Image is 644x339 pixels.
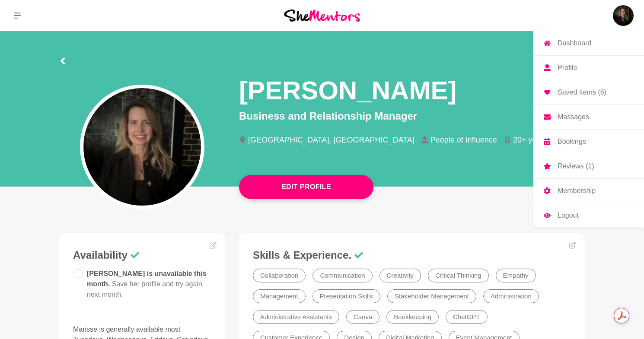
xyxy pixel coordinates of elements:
a: Marisse van den BergDashboardProfileSaved Items (6)MessagesBookingsReviews (1)MembershipLogout [613,5,634,26]
span: [PERSON_NAME] is unavailable this month. [87,270,207,298]
p: Business and Relationship Manager [239,108,585,124]
li: 20+ years [504,136,555,144]
a: Reviews (1) [533,154,644,178]
h3: Availability [73,249,211,262]
p: Profile [558,64,577,71]
a: Dashboard [533,31,644,55]
button: Edit Profile [239,175,373,199]
p: Messages [558,114,589,120]
a: Messages [533,105,644,129]
h1: [PERSON_NAME] [239,74,456,107]
p: Membership [558,187,596,194]
img: She Mentors Logo [284,10,360,21]
a: Bookings [533,130,644,154]
img: Marisse van den Berg [613,5,634,26]
h3: Skills & Experience. [253,249,571,262]
p: Logout [558,212,579,219]
a: Profile [533,56,644,80]
li: People of Influence [421,136,504,144]
span: Save her profile and try again next month. [87,280,202,298]
p: Reviews (1) [558,163,594,170]
li: [GEOGRAPHIC_DATA], [GEOGRAPHIC_DATA] [239,136,421,144]
p: Dashboard [558,40,591,47]
p: Bookings [558,138,586,145]
p: Saved Items (6) [558,89,606,96]
a: Saved Items (6) [533,80,644,105]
